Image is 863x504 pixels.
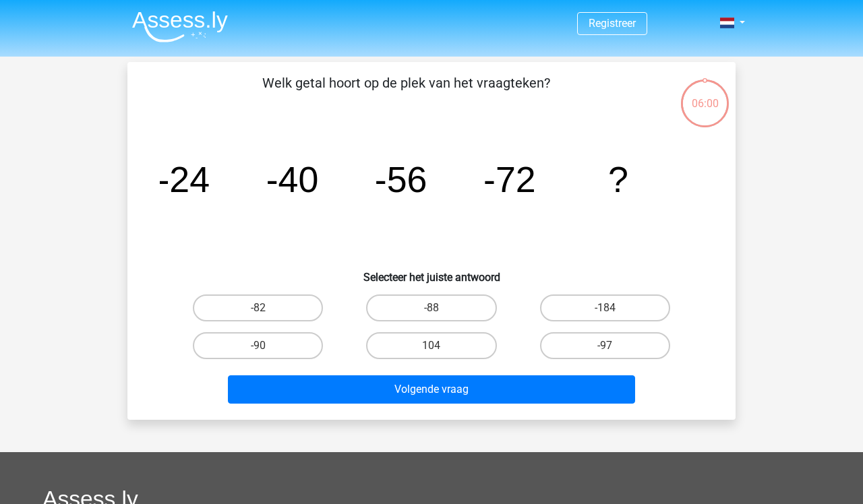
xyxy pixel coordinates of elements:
[157,159,210,199] tspan: -24
[540,294,670,321] label: -184
[132,11,228,42] img: Assessly
[149,260,714,284] h6: Selecteer het juiste antwoord
[266,159,319,199] tspan: -40
[540,332,670,359] label: -97
[193,332,323,359] label: -90
[608,159,628,199] tspan: ?
[375,159,427,199] tspan: -56
[228,375,636,404] button: Volgende vraag
[149,73,663,113] p: Welk getal hoort op de plek van het vraagteken?
[366,294,496,321] label: -88
[366,332,496,359] label: 104
[483,159,536,199] tspan: -72
[680,78,730,112] div: 06:00
[589,17,636,30] a: Registreer
[193,294,323,321] label: -82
